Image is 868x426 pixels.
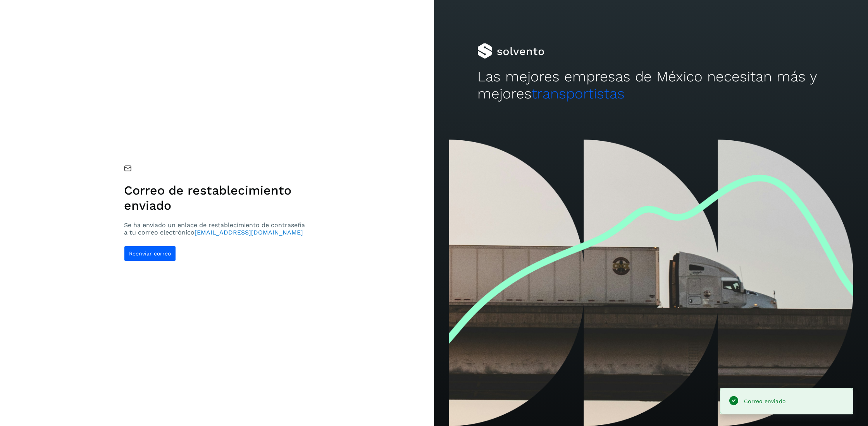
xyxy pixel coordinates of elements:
h2: Las mejores empresas de México necesitan más y mejores [477,68,825,103]
span: transportistas [532,85,625,102]
p: Se ha enviado un enlace de restablecimiento de contraseña a tu correo electrónico [124,221,308,236]
span: Correo enviado [744,398,785,404]
span: Reenviar correo [129,251,171,256]
h1: Correo de restablecimiento enviado [124,183,308,213]
button: Reenviar correo [124,246,176,261]
span: [EMAIL_ADDRESS][DOMAIN_NAME] [195,229,303,236]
